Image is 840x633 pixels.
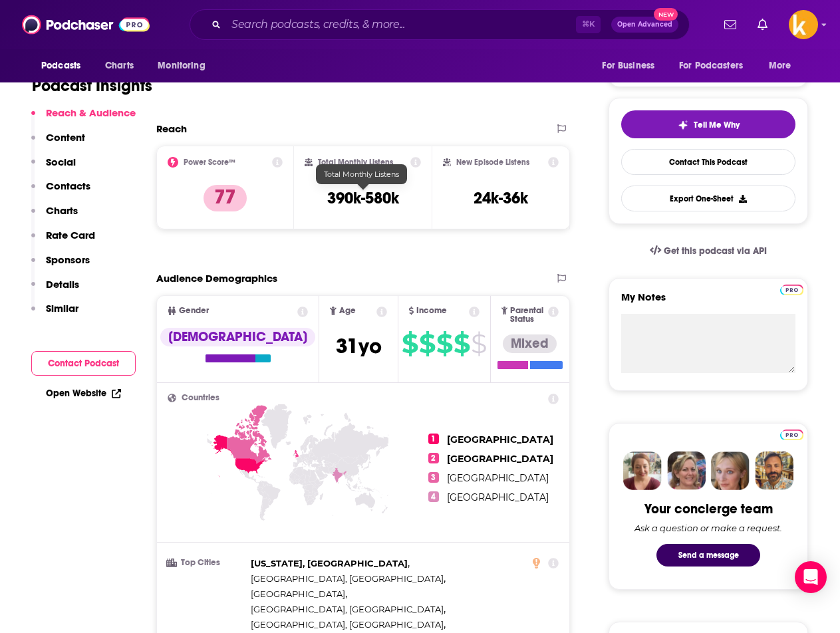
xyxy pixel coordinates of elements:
p: Details [46,278,79,291]
button: Similar [31,302,78,326]
span: Open Advanced [617,21,672,28]
span: , [251,571,446,586]
span: ⌘ K [576,16,601,33]
h2: Total Monthly Listens [318,158,393,167]
div: Ask a question or make a request. [634,523,782,533]
button: Charts [31,204,78,229]
div: Open Intercom Messenger [795,561,827,593]
a: Open Website [46,388,121,399]
button: open menu [670,53,762,78]
h2: Power Score™ [184,158,235,167]
span: 1 [428,434,439,444]
span: $ [471,333,486,354]
span: For Podcasters [679,57,743,75]
img: Jon Profile [755,451,793,490]
span: 2 [428,453,439,463]
span: Podcasts [41,57,80,75]
button: Sponsors [31,253,90,278]
span: Countries [182,394,219,402]
span: [GEOGRAPHIC_DATA] [447,434,553,445]
a: Charts [96,53,142,78]
span: $ [436,333,452,354]
span: [GEOGRAPHIC_DATA] [447,472,549,484]
div: Mixed [503,334,557,353]
img: tell me why sparkle [678,120,688,130]
button: Send a message [656,544,760,567]
img: User Profile [789,10,818,39]
a: Show notifications dropdown [752,13,773,36]
h1: Podcast Insights [32,76,152,96]
p: Contacts [46,180,90,192]
button: open menu [593,53,671,78]
span: Total Monthly Listens [324,170,399,179]
img: Sydney Profile [623,451,662,490]
span: [GEOGRAPHIC_DATA], [GEOGRAPHIC_DATA] [251,604,444,614]
a: Pro website [780,283,803,295]
h3: 390k-580k [327,188,399,208]
img: Podchaser - Follow, Share and Rate Podcasts [22,12,150,37]
span: Parental Status [510,307,545,324]
img: Podchaser Pro [780,285,803,295]
a: Get this podcast via API [639,235,777,267]
span: Get this podcast via API [664,245,767,257]
a: Pro website [780,428,803,440]
p: Rate Card [46,229,95,241]
h2: Audience Demographics [156,272,277,285]
span: , [251,602,446,617]
button: open menu [148,53,222,78]
button: Show profile menu [789,10,818,39]
p: Charts [46,204,78,217]
h3: Top Cities [168,559,245,567]
button: Content [31,131,85,156]
span: Charts [105,57,134,75]
span: 3 [428,472,439,483]
span: , [251,617,446,632]
p: 77 [204,185,247,211]
button: open menu [32,53,98,78]
span: Tell Me Why [694,120,740,130]
p: Reach & Audience [46,106,136,119]
p: Content [46,131,85,144]
span: [US_STATE], [GEOGRAPHIC_DATA] [251,558,408,569]
button: Reach & Audience [31,106,136,131]
p: Social [46,156,76,168]
span: Gender [179,307,209,315]
button: Details [31,278,79,303]
img: Jules Profile [711,451,750,490]
span: $ [402,333,418,354]
h3: 24k-36k [474,188,528,208]
div: [DEMOGRAPHIC_DATA] [160,328,315,346]
span: Income [416,307,447,315]
h2: Reach [156,122,187,135]
button: Social [31,156,76,180]
span: 31 yo [336,333,382,359]
span: New [654,8,678,21]
span: [GEOGRAPHIC_DATA], [GEOGRAPHIC_DATA] [251,619,444,630]
span: More [769,57,791,75]
div: Your concierge team [644,501,773,517]
img: Podchaser Pro [780,430,803,440]
button: Open AdvancedNew [611,17,678,33]
span: 4 [428,491,439,502]
span: [GEOGRAPHIC_DATA], [GEOGRAPHIC_DATA] [251,573,444,584]
span: $ [454,333,470,354]
span: Monitoring [158,57,205,75]
button: open menu [760,53,808,78]
a: Show notifications dropdown [719,13,742,36]
span: $ [419,333,435,354]
input: Search podcasts, credits, & more... [226,14,576,35]
button: tell me why sparkleTell Me Why [621,110,795,138]
span: [GEOGRAPHIC_DATA] [447,453,553,465]
span: Age [339,307,356,315]
div: Search podcasts, credits, & more... [190,9,690,40]
span: [GEOGRAPHIC_DATA] [447,491,549,503]
h2: New Episode Listens [456,158,529,167]
button: Rate Card [31,229,95,253]
button: Export One-Sheet [621,186,795,211]
img: Barbara Profile [667,451,706,490]
span: , [251,556,410,571]
button: Contacts [31,180,90,204]
p: Sponsors [46,253,90,266]
span: Logged in as sshawan [789,10,818,39]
